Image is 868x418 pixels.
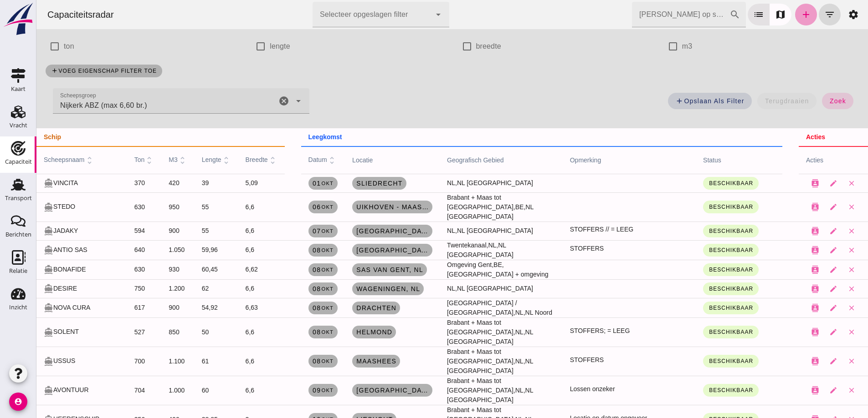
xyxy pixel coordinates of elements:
[534,384,579,394] span: Lossen onzeker
[202,279,248,298] td: 6,6
[762,146,832,174] th: acties
[272,225,301,237] a: 07okt
[202,192,248,222] td: 6,6
[202,174,248,192] td: 5,09
[125,298,158,317] td: 900
[639,97,708,105] span: Opslaan als filter
[7,303,83,313] div: NOVA CURA
[457,261,467,268] span: BE,
[242,96,253,106] i: Wis Scheepsgroep
[291,156,300,165] i: unfold_more
[667,302,722,314] button: Beschikbaar
[479,309,489,316] span: NL,
[811,328,819,336] i: close
[7,245,17,255] i: directions_boat
[811,246,819,254] i: close
[411,242,452,249] span: Twentekanaal,
[24,100,111,111] span: Nijkerk ABZ (max 6,60 br.)
[319,387,392,394] span: [GEOGRAPHIC_DATA]
[646,34,656,59] label: m3
[202,347,248,376] td: 6,6
[284,267,297,272] small: okt
[411,261,457,268] span: Omgeving Gent,
[98,156,118,163] span: ton
[667,384,722,397] button: Beschikbaar
[775,285,783,293] i: contacts
[91,192,125,222] td: 630
[316,355,364,368] a: Maashees
[672,387,717,393] span: Beschikbaar
[158,222,202,240] td: 55
[667,326,722,338] button: Beschikbaar
[284,228,297,234] small: okt
[793,328,801,336] i: edit
[811,357,819,365] i: close
[27,34,38,59] label: ton
[793,386,801,394] i: edit
[811,266,819,274] i: close
[308,146,403,174] th: locatie
[811,285,819,293] i: close
[284,305,297,311] small: okt
[108,156,118,165] i: unfold_more
[9,393,27,411] i: account_circle
[284,204,297,210] small: okt
[7,202,17,212] i: directions_boat
[319,304,360,312] span: Drachten
[272,244,301,257] a: 08okt
[793,357,801,365] i: edit
[775,227,783,235] i: contacts
[639,97,647,105] i: add
[411,358,497,374] span: NL [GEOGRAPHIC_DATA]
[411,319,479,336] span: Brabant + Maas tot [GEOGRAPHIC_DATA],
[667,282,722,295] button: Beschikbaar
[659,146,746,174] th: status
[411,387,497,403] span: NL [GEOGRAPHIC_DATA]
[667,355,722,368] button: Beschikbaar
[721,93,780,109] button: terugdraaien
[272,302,301,314] a: 08okt
[479,358,489,365] span: NL,
[693,9,704,20] i: search
[316,201,396,213] a: Uikhoven - Maasmechelen, nl
[91,240,125,260] td: 640
[775,179,783,187] i: contacts
[672,267,717,273] span: Beschikbaar
[231,156,241,165] i: unfold_more
[452,242,462,249] span: NL,
[11,86,26,92] div: Kaart
[48,156,58,165] i: unfold_more
[7,385,83,395] div: AVONTUUR
[411,348,479,365] span: Brabant + Maas tot [GEOGRAPHIC_DATA],
[812,9,822,20] i: settings
[7,178,17,188] i: directions_boat
[233,34,254,59] label: lengte
[276,203,297,211] span: 06
[202,222,248,240] td: 6,6
[276,304,297,312] span: 08
[411,299,481,316] span: [GEOGRAPHIC_DATA] / [GEOGRAPHIC_DATA],
[5,232,31,237] div: Berichten
[717,9,728,20] i: list
[272,355,301,368] a: 08okt
[202,240,248,260] td: 6,6
[793,97,810,105] span: zoek
[319,358,360,365] span: Maashees
[91,260,125,279] td: 630
[7,226,83,236] div: JADAKY
[272,263,301,276] a: 08okt
[272,177,301,190] a: 01okt
[158,298,202,317] td: 54,92
[421,179,497,186] span: NL [GEOGRAPHIC_DATA]
[775,328,783,336] i: contacts
[489,309,516,316] span: NL Noord
[284,286,297,292] small: okt
[672,329,717,335] span: Beschikbaar
[7,226,17,236] i: directions_boat
[316,282,387,295] a: Wageningen, nl
[811,203,819,211] i: close
[775,266,783,274] i: contacts
[125,192,158,222] td: 950
[411,377,479,394] span: Brabant + Maas tot [GEOGRAPHIC_DATA],
[125,222,158,240] td: 900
